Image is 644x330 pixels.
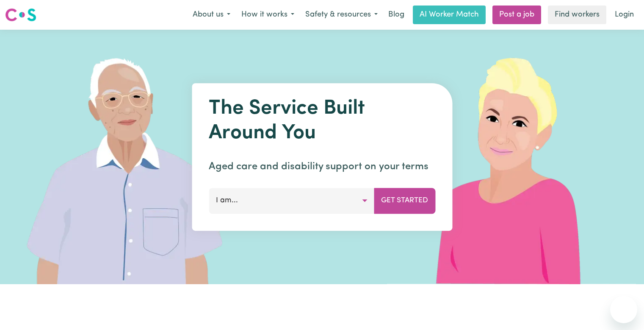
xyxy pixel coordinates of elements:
a: AI Worker Match [413,6,486,24]
button: Safety & resources [300,6,383,24]
iframe: Button to launch messaging window [610,296,637,323]
a: Login [610,6,639,24]
a: Find workers [548,6,606,24]
a: Careseekers logo [5,5,36,25]
button: Get Started [374,188,435,213]
h1: The Service Built Around You [209,97,435,145]
a: Blog [383,6,409,24]
button: How it works [236,6,300,24]
p: Aged care and disability support on your terms [209,159,435,174]
a: Post a job [492,6,541,24]
button: About us [187,6,236,24]
button: I am... [209,188,374,213]
img: Careseekers logo [5,7,36,22]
